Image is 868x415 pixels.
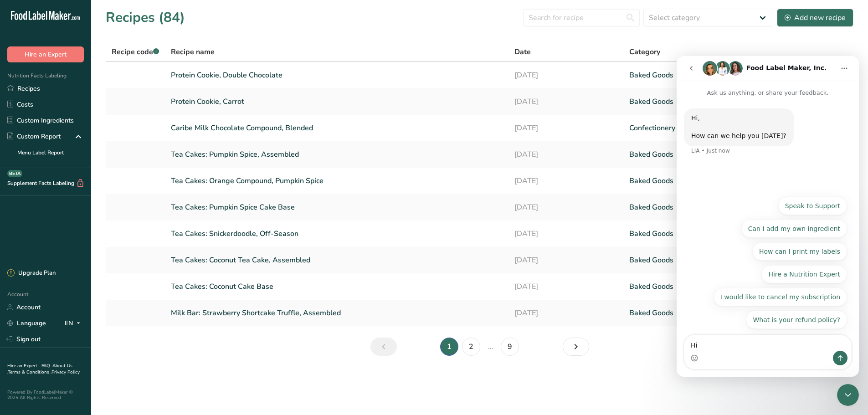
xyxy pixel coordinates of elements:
[171,92,504,111] a: Protein Cookie, Carrot
[370,338,397,356] a: Previous page
[41,363,52,369] a: FAQ .
[7,132,61,141] div: Custom Report
[629,118,809,138] a: Confectionery
[7,170,22,177] div: BETA
[629,92,809,111] a: Baked Goods
[523,9,640,27] input: Search for recipe
[629,46,660,57] span: Category
[629,251,809,270] a: Baked Goods
[629,224,809,243] a: Baked Goods
[7,46,84,62] button: Hire an Expert
[514,251,618,270] a: [DATE]
[106,7,185,28] h1: Recipes (84)
[171,251,504,270] a: Tea Cakes: Coconut Tea Cake, Assembled
[629,198,809,217] a: Baked Goods
[7,363,72,375] a: About Us .
[629,277,809,296] a: Baked Goods
[171,277,504,296] a: Tea Cakes: Coconut Cake Base
[514,198,618,217] a: [DATE]
[677,56,859,377] iframe: Intercom live chat
[171,118,504,138] a: Caribe Milk Chocolate Compound, Blended
[514,145,618,164] a: [DATE]
[563,338,589,356] a: Next page
[514,224,618,243] a: [DATE]
[171,171,504,190] a: Tea Cakes: Orange Compound, Pumpkin Spice
[501,338,519,356] a: Page 9.
[171,198,504,217] a: Tea Cakes: Pumpkin Spice Cake Base
[112,47,159,57] span: Recipe code
[7,363,40,369] a: Hire an Expert .
[7,389,84,400] div: Powered By FoodLabelMaker © 2025 All Rights Reserved
[8,369,51,375] a: Terms & Conditions .
[7,269,56,278] div: Upgrade Plan
[514,277,618,296] a: [DATE]
[514,303,618,323] a: [DATE]
[462,338,480,356] a: Page 2.
[171,224,504,243] a: Tea Cakes: Snickerdoodle, Off-Season
[514,66,618,85] a: [DATE]
[629,171,809,190] a: Baked Goods
[777,9,853,27] button: Add new recipe
[629,303,809,323] a: Baked Goods
[837,384,859,406] iframe: Intercom live chat
[514,118,618,138] a: [DATE]
[514,92,618,111] a: [DATE]
[171,66,504,85] a: Protein Cookie, Double Chocolate
[785,12,846,23] div: Add new recipe
[51,369,80,375] a: Privacy Policy
[629,66,809,85] a: Baked Goods
[514,171,618,190] a: [DATE]
[171,145,504,164] a: Tea Cakes: Pumpkin Spice, Assembled
[171,46,215,57] span: Recipe name
[514,46,531,57] span: Date
[629,145,809,164] a: Baked Goods
[7,315,46,331] a: Language
[171,303,504,323] a: Milk Bar: Strawberry Shortcake Truffle, Assembled
[65,318,84,329] div: EN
